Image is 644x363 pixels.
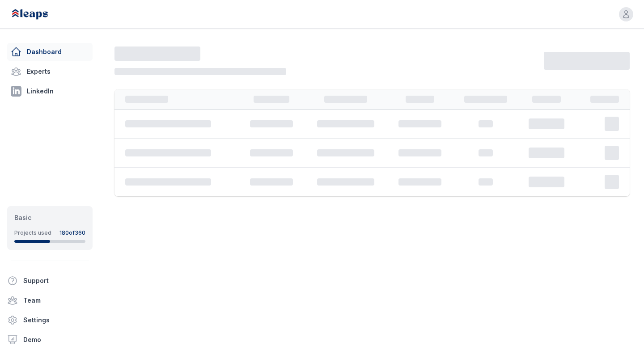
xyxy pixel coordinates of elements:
div: Projects used [14,229,51,236]
a: Experts [7,63,93,80]
a: Demo [4,331,96,349]
img: Leaps [11,4,68,24]
a: Settings [4,311,96,329]
a: LinkedIn [7,82,93,100]
button: Support [4,272,89,290]
div: Basic [14,213,85,222]
a: Dashboard [7,43,93,61]
a: Team [4,291,96,309]
div: 180 of 360 [59,229,85,236]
